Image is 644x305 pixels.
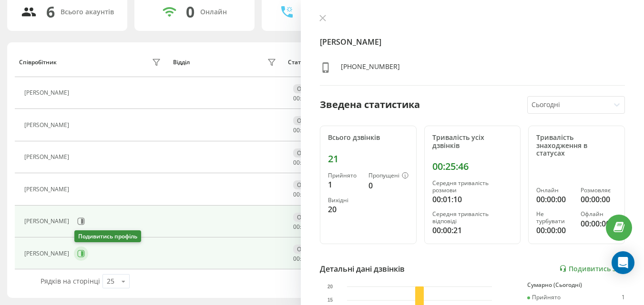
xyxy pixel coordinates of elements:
[432,161,513,172] div: 00:25:46
[581,187,617,194] div: Розмовляє
[368,172,409,180] div: Пропущені
[432,194,513,205] div: 00:01:10
[19,59,57,66] div: Співробітник
[293,213,324,222] div: Офлайн
[327,297,333,303] text: 15
[432,134,513,150] div: Тривалість усіх дзвінків
[293,94,300,102] span: 00
[536,225,572,236] div: 00:00:00
[24,186,72,193] div: [PERSON_NAME]
[41,276,100,285] span: Рядків на сторінці
[536,194,572,205] div: 00:00:00
[536,187,572,194] div: Онлайн
[293,223,300,231] span: 00
[328,134,409,142] div: Всього дзвінків
[24,250,72,257] div: [PERSON_NAME]
[328,172,361,179] div: Прийнято
[527,294,561,301] div: Прийнято
[328,197,361,204] div: Вихідні
[293,126,300,134] span: 00
[24,154,72,160] div: [PERSON_NAME]
[320,263,405,275] div: Детальні дані дзвінків
[328,153,409,165] div: 21
[612,251,634,274] div: Open Intercom Messenger
[293,84,324,93] div: Офлайн
[320,36,625,48] h4: [PERSON_NAME]
[293,180,324,189] div: Офлайн
[24,218,72,225] div: [PERSON_NAME]
[432,180,513,194] div: Середня тривалість розмови
[24,122,72,128] div: [PERSON_NAME]
[293,127,316,134] div: : :
[293,191,316,198] div: : :
[581,218,617,229] div: 00:00:00
[581,211,617,217] div: Офлайн
[432,211,513,225] div: Середня тривалість відповіді
[293,159,316,166] div: : :
[341,62,400,76] div: [PHONE_NUMBER]
[46,3,55,21] div: 6
[327,284,333,289] text: 20
[173,59,190,66] div: Відділ
[293,95,316,102] div: : :
[24,89,72,96] div: [PERSON_NAME]
[74,230,141,242] div: Подивитись профіль
[622,294,625,301] div: 1
[559,265,625,273] a: Подивитись звіт
[200,8,227,16] div: Онлайн
[320,98,420,112] div: Зведена статистика
[293,255,300,263] span: 00
[293,158,300,167] span: 00
[293,116,324,125] div: Офлайн
[581,194,617,205] div: 00:00:00
[293,190,300,198] span: 00
[107,276,114,286] div: 25
[61,8,114,16] div: Всього акаунтів
[328,179,361,190] div: 1
[293,224,316,230] div: : :
[186,3,194,21] div: 0
[536,211,572,225] div: Не турбувати
[293,245,324,254] div: Офлайн
[536,134,617,157] div: Тривалість знаходження в статусах
[293,256,316,262] div: : :
[328,204,361,215] div: 20
[368,180,409,191] div: 0
[288,59,307,66] div: Статус
[293,148,324,157] div: Офлайн
[527,282,625,288] div: Сумарно (Сьогодні)
[432,225,513,236] div: 00:00:21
